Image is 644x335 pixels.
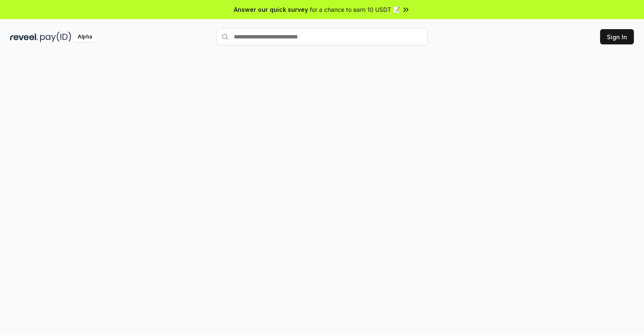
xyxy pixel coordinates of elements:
[10,32,38,42] img: reveel_dark
[73,32,97,42] div: Alpha
[234,5,308,14] span: Answer our quick survey
[310,5,400,14] span: for a chance to earn 10 USDT 📝
[40,32,71,42] img: pay_id
[600,29,634,44] button: Sign In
